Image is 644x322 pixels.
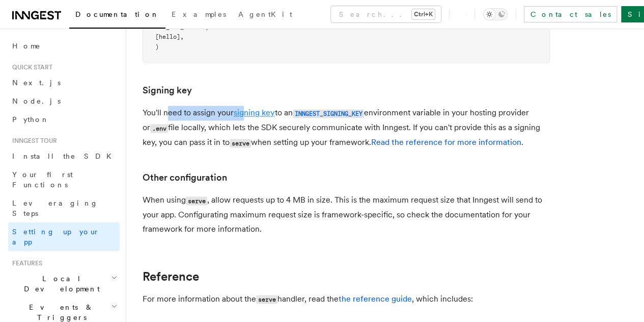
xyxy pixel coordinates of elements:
[143,83,192,97] a: Signing key
[8,269,120,298] button: Local Development
[143,193,550,236] p: When using , allow requests up to 4 MB in size. This is the maximum request size that Inngest wil...
[256,295,277,304] code: serve
[165,3,232,28] a: Examples
[8,147,120,165] a: Install the SDK
[143,170,227,185] a: Other configuration
[143,269,199,283] a: Reference
[12,79,61,87] span: Next.js
[230,139,251,147] code: serve
[8,259,42,267] span: Features
[8,274,111,294] span: Local Development
[238,10,292,18] span: AgentKit
[69,3,165,29] a: Documentation
[371,137,521,147] a: Read the reference for more information
[234,108,275,117] a: signing key
[8,110,120,129] a: Python
[8,37,120,55] a: Home
[339,293,412,303] a: the reference guide
[186,196,207,205] code: serve
[232,3,298,28] a: AgentKit
[524,6,617,22] a: Contact sales
[155,43,159,51] span: )
[8,92,120,110] a: Node.js
[12,170,73,189] span: Your first Functions
[12,115,49,123] span: Python
[12,97,61,105] span: Node.js
[8,194,120,222] a: Leveraging Steps
[293,109,364,118] code: INNGEST_SIGNING_KEY
[483,8,508,20] button: Toggle dark mode
[12,152,118,160] span: Install the SDK
[143,106,550,150] p: You'll need to assign your to an environment variable in your hosting provider or file locally, w...
[12,41,41,51] span: Home
[143,291,550,306] p: For more information about the handler, read the , which includes:
[155,33,184,40] span: [hello],
[150,124,168,133] code: .env
[172,10,226,18] span: Examples
[331,6,441,22] button: Search...Ctrl+K
[293,108,364,117] a: INNGEST_SIGNING_KEY
[155,23,209,31] span: inngest_client,
[8,73,120,92] a: Next.js
[8,137,57,145] span: Inngest tour
[12,228,100,246] span: Setting up your app
[75,10,159,18] span: Documentation
[8,222,120,251] a: Setting up your app
[412,9,435,19] kbd: Ctrl+K
[8,165,120,194] a: Your first Functions
[12,199,98,217] span: Leveraging Steps
[8,63,52,71] span: Quick start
